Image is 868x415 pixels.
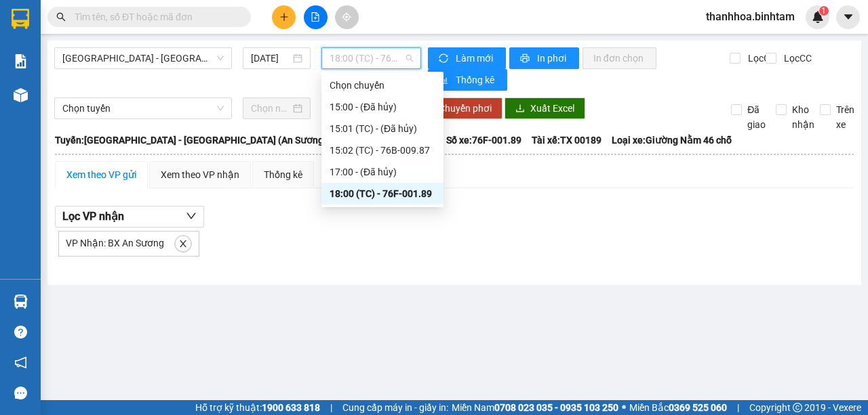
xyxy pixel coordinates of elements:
div: Xem theo VP nhận [161,167,239,182]
span: Xuất Excel [530,101,574,116]
button: In đơn chọn [583,47,656,69]
span: Cung cấp máy in - giấy in: [342,400,448,415]
span: VP Nhận: BX An Sương [66,238,164,248]
span: Kho nhận [787,102,820,132]
span: Tài xế: TX 00189 [532,133,601,148]
input: Tìm tên, số ĐT hoặc mã đơn [75,9,235,24]
span: Lọc VP nhận [62,208,124,225]
button: aim [335,5,359,29]
span: Thống kê [456,72,496,87]
span: Chọn tuyến [62,98,224,118]
span: caret-down [842,11,854,23]
span: download [515,104,525,114]
button: plus [272,5,296,29]
img: solution-icon [14,54,28,68]
div: 15:01 (TC) - (Đã hủy) [330,121,435,136]
span: Miền Nam [452,400,618,415]
span: notification [14,356,27,369]
span: message [14,387,27,399]
div: 15:00 - (Đã hủy) [330,100,435,114]
span: Trên xe [831,102,860,132]
div: 15:02 (TC) - 76B-009.87 [330,143,435,158]
span: ⚪️ [622,405,626,410]
span: Đã giao [742,102,771,132]
button: syncLàm mới [428,47,506,69]
input: Chọn ngày [251,101,290,116]
button: file-add [304,5,328,29]
span: Sài Gòn - Quảng Ngãi (An Sương) [62,48,224,68]
button: caret-down [836,5,860,29]
span: down [186,211,197,221]
input: 11/10/2025 [251,51,290,66]
button: bar-chartThống kê [428,69,507,91]
img: warehouse-icon [14,294,28,309]
span: In phơi [537,51,568,66]
span: sync [439,53,450,64]
span: Loại xe: Giường Nằm 46 chỗ [612,133,732,148]
div: Xem theo VP gửi [66,167,136,182]
span: printer [520,53,532,64]
span: Lọc CC [778,51,814,66]
strong: 0708 023 035 - 0935 103 250 [494,402,618,413]
span: file-add [311,12,320,22]
span: Lọc CR [743,51,778,66]
sup: 1 [819,6,829,16]
span: Số xe: 76F-001.89 [446,133,521,148]
button: Chuyển phơi [428,97,502,119]
img: warehouse-icon [14,88,28,102]
span: thanhhoa.binhtam [695,8,806,25]
span: close [176,239,191,248]
img: logo-vxr [12,9,29,29]
span: Hỗ trợ kỹ thuật: [195,400,320,415]
span: | [737,400,739,415]
span: search [56,12,66,22]
div: Thống kê [264,167,302,182]
div: Chọn chuyến [321,74,443,96]
span: | [330,400,332,415]
button: close [175,236,191,252]
span: plus [279,12,289,22]
span: bar-chart [439,75,450,86]
div: 17:00 - (Đã hủy) [330,165,435,179]
button: printerIn phơi [509,47,579,69]
span: 1 [821,6,826,16]
strong: 1900 633 818 [262,402,320,413]
img: icon-new-feature [812,11,824,23]
span: Làm mới [456,51,495,66]
span: question-circle [14,326,27,338]
button: Lọc VP nhận [55,206,204,227]
span: Miền Bắc [629,400,727,415]
b: Tuyến: [GEOGRAPHIC_DATA] - [GEOGRAPHIC_DATA] (An Sương) [55,135,327,146]
span: 18:00 (TC) - 76F-001.89 [330,48,412,68]
button: downloadXuất Excel [505,97,585,119]
div: 18:00 (TC) - 76F-001.89 [330,186,435,201]
div: Chọn chuyến [330,78,435,93]
span: copyright [793,403,802,412]
strong: 0369 525 060 [669,402,727,413]
span: aim [342,12,351,22]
